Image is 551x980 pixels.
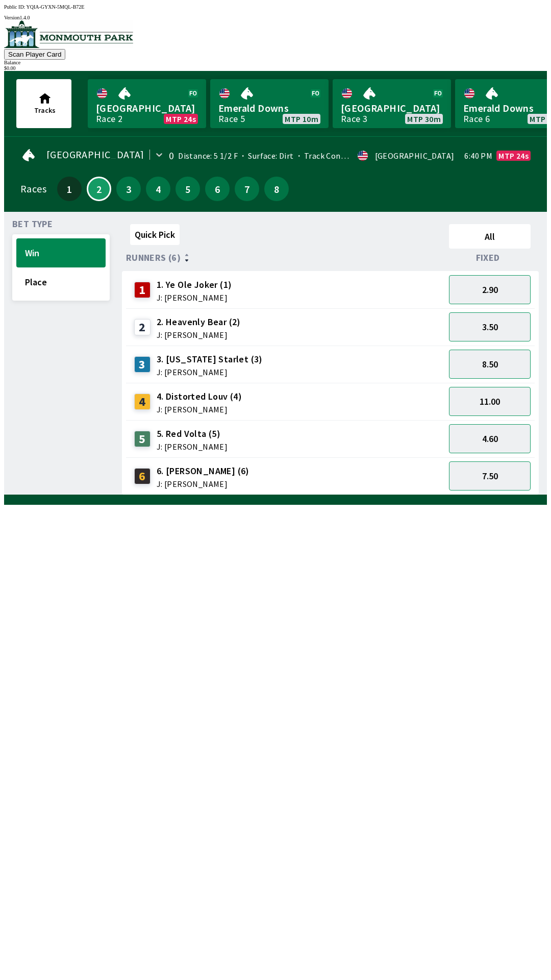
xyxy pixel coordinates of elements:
a: [GEOGRAPHIC_DATA]Race 2MTP 24s [88,79,206,128]
span: 6:40 PM [464,152,492,160]
span: 4.60 [482,433,498,445]
a: [GEOGRAPHIC_DATA]Race 3MTP 30m [333,79,451,128]
span: [GEOGRAPHIC_DATA] [341,102,443,115]
span: Quick Pick [135,229,175,240]
span: Win [25,247,97,259]
span: J: [PERSON_NAME] [157,331,241,339]
div: Race 3 [341,115,367,123]
span: 5 [178,185,197,192]
span: 2.90 [482,284,498,296]
span: 4 [148,185,168,192]
span: 8 [267,185,286,192]
span: 7.50 [482,470,498,482]
button: 3.50 [449,312,531,341]
button: Quick Pick [130,224,180,245]
button: 4 [146,177,170,201]
button: 2.90 [449,275,531,304]
span: J: [PERSON_NAME] [157,405,242,413]
button: Place [16,267,106,297]
button: 8 [264,177,289,201]
img: venue logo [4,20,133,48]
div: $ 0.00 [4,65,547,71]
div: 2 [134,319,151,335]
div: Race 5 [218,115,245,123]
div: 4 [134,394,151,410]
span: Fixed [476,254,500,262]
div: 5 [134,431,151,447]
button: 3 [116,177,141,201]
span: J: [PERSON_NAME] [157,480,249,488]
button: 2 [87,177,111,201]
div: 1 [134,282,151,298]
span: 8.50 [482,358,498,370]
div: 6 [134,468,151,484]
div: Race 6 [463,115,490,123]
span: [GEOGRAPHIC_DATA] [96,102,198,115]
span: J: [PERSON_NAME] [157,293,232,302]
button: All [449,224,531,249]
button: 7.50 [449,461,531,491]
span: Tracks [34,106,56,115]
a: Emerald DownsRace 5MTP 10m [210,79,329,128]
div: Races [20,185,46,193]
div: [GEOGRAPHIC_DATA] [375,152,455,160]
div: Fixed [445,253,535,263]
span: Track Condition: Fast [294,151,382,161]
span: 5. Red Volta (5) [157,427,228,440]
span: 11.00 [480,396,500,407]
div: Public ID: [4,4,547,10]
span: MTP 24s [498,152,529,160]
span: Surface: Dirt [238,151,294,161]
button: 8.50 [449,350,531,379]
span: J: [PERSON_NAME] [157,368,263,376]
span: 3.50 [482,321,498,333]
span: 1 [60,185,79,192]
span: 4. Distorted Louv (4) [157,390,242,403]
span: Runners (6) [126,254,181,262]
span: MTP 24s [166,115,196,123]
span: [GEOGRAPHIC_DATA] [46,151,144,159]
button: Tracks [16,79,71,128]
button: 5 [176,177,200,201]
span: 1. Ye Ole Joker (1) [157,278,232,291]
span: Distance: 5 1/2 F [178,151,238,161]
span: MTP 30m [407,115,441,123]
button: 7 [235,177,259,201]
div: 3 [134,356,151,373]
button: 11.00 [449,387,531,416]
button: Win [16,238,106,267]
span: All [454,231,526,242]
div: Runners (6) [126,253,445,263]
span: Place [25,276,97,288]
span: Bet Type [12,220,53,228]
button: 6 [205,177,230,201]
button: Scan Player Card [4,49,65,60]
span: 3 [119,185,138,192]
span: 2. Heavenly Bear (2) [157,315,241,329]
span: 3. [US_STATE] Starlet (3) [157,353,263,366]
span: J: [PERSON_NAME] [157,443,228,451]
span: YQIA-GYXN-5MQL-B72E [27,4,85,10]
span: 6. [PERSON_NAME] (6) [157,464,249,478]
div: Balance [4,60,547,65]
span: 6 [208,185,227,192]
span: 7 [237,185,257,192]
span: 2 [90,186,108,191]
span: Emerald Downs [218,102,320,115]
button: 4.60 [449,424,531,453]
span: MTP 10m [285,115,318,123]
div: 0 [169,152,174,160]
div: Version 1.4.0 [4,15,547,20]
button: 1 [57,177,82,201]
div: Race 2 [96,115,122,123]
